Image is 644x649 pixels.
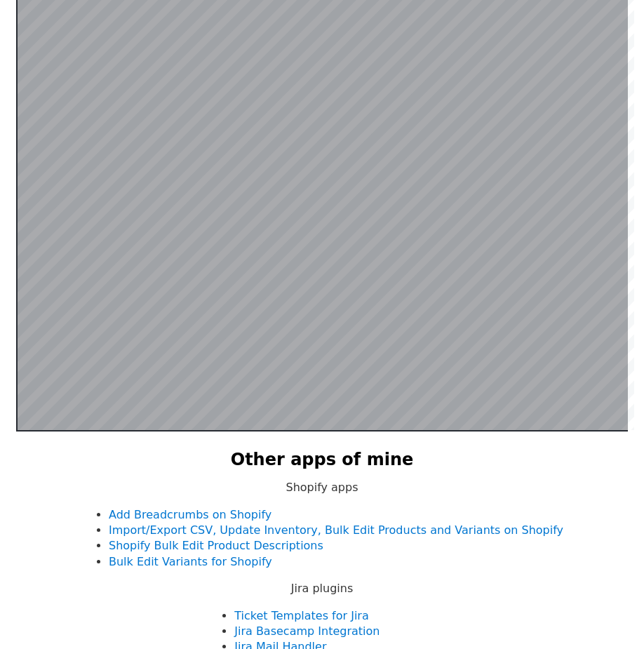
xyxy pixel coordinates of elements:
[234,624,380,638] a: Jira Basecamp Integration
[109,539,323,552] a: Shopify Bulk Edit Product Descriptions
[231,448,414,472] h2: Other apps of mine
[109,523,563,537] a: Import/Export CSV, Update Inventory, Bulk Edit Products and Variants on Shopify
[109,508,271,521] a: Add Breadcrumbs on Shopify
[109,555,272,568] a: Bulk Edit Variants for Shopify
[234,609,368,622] a: Ticket Templates for Jira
